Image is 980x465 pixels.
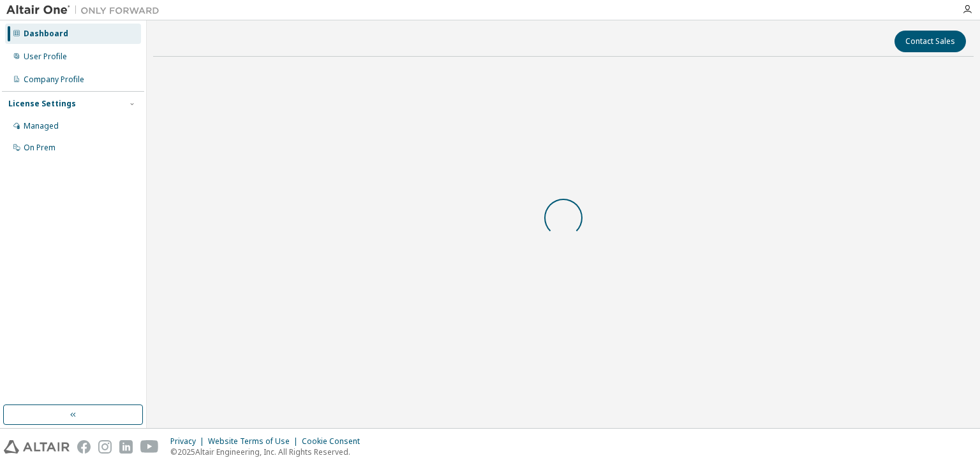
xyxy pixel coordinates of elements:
[119,440,133,454] img: linkedin.svg
[24,75,84,85] div: Company Profile
[140,440,159,454] img: youtube.svg
[24,29,68,39] div: Dashboard
[8,99,76,109] div: License Settings
[208,436,302,447] div: Website Terms of Use
[24,121,59,131] div: Managed
[170,447,367,457] p: © 2025 Altair Engineering, Inc. All Rights Reserved.
[4,440,70,454] img: altair_logo.svg
[302,436,367,447] div: Cookie Consent
[77,440,91,454] img: facebook.svg
[98,440,112,454] img: instagram.svg
[24,143,56,153] div: On Prem
[6,4,166,17] img: Altair One
[895,31,966,52] button: Contact Sales
[170,436,208,447] div: Privacy
[24,52,67,62] div: User Profile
